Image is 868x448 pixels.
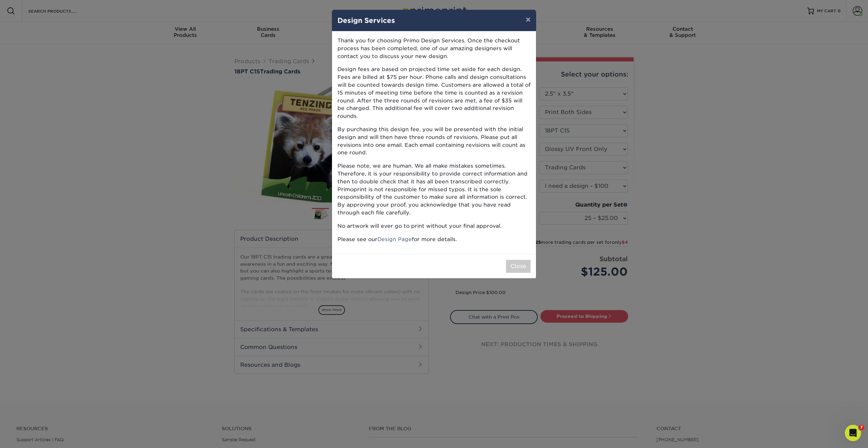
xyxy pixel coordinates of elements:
p: Design fees are based on projected time set aside for each design. Fees are billed at $75 per hou... [337,66,531,120]
p: Please see our for more details. [337,236,531,243]
button: × [520,10,536,29]
p: No artwork will ever go to print without your final approval. [337,222,531,230]
iframe: Intercom live chat [845,425,861,441]
p: By purchasing this design fee, you will be presented with the initial design and will then have t... [337,126,531,157]
h4: Design Services [337,15,531,26]
button: Close [506,260,531,273]
p: Please note, we are human. We all make mistakes sometimes. Therefore, it is your responsibility t... [337,162,531,217]
a: Design Page [377,236,412,242]
span: 7 [859,425,864,430]
p: Thank you for choosing Primo Design Services. Once the checkout process has been completed, one o... [337,37,531,60]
